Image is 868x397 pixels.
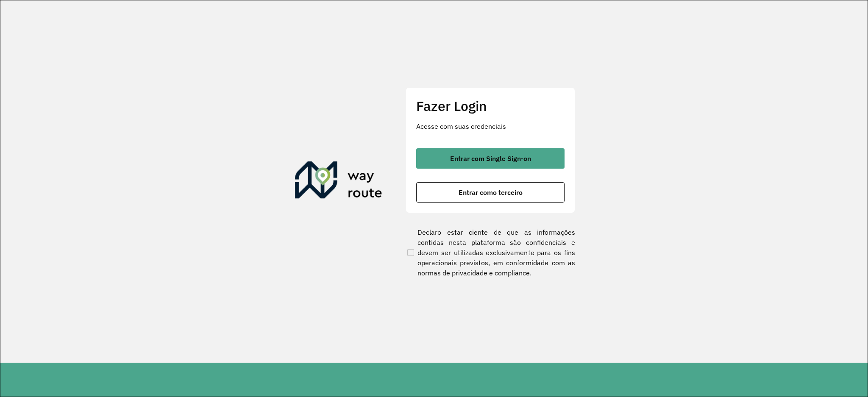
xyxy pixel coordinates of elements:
span: Entrar como terceiro [459,189,523,196]
h2: Fazer Login [416,98,565,114]
span: Entrar com Single Sign-on [450,155,531,162]
button: button [416,148,565,169]
p: Acesse com suas credenciais [416,121,565,131]
button: button [416,182,565,203]
img: Roteirizador AmbevTech [295,161,382,202]
label: Declaro estar ciente de que as informações contidas nesta plataforma são confidenciais e devem se... [406,227,575,278]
